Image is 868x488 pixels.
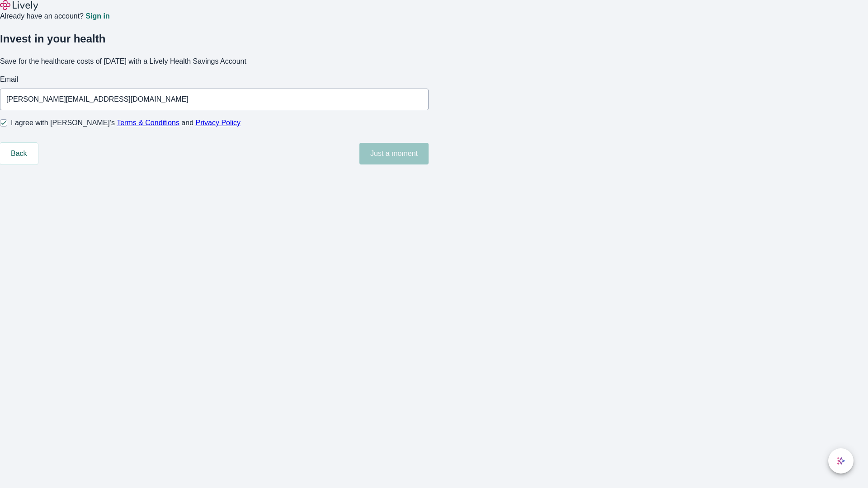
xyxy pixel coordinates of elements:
[117,119,179,127] a: Terms & Conditions
[85,13,109,20] a: Sign in
[828,448,854,474] button: chat
[836,456,845,465] svg: Lively AI Assistant
[196,119,241,127] a: Privacy Policy
[11,117,241,128] span: I agree with [PERSON_NAME]’s and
